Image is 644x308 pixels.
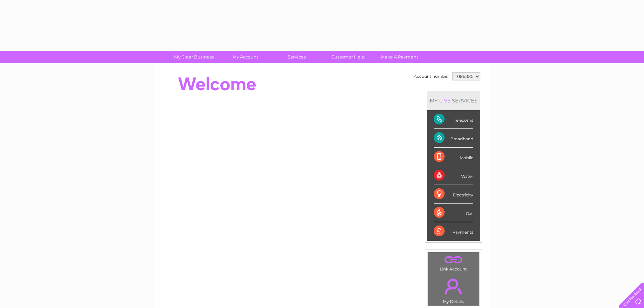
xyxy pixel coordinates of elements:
[372,51,427,63] a: Make A Payment
[429,275,478,298] a: .
[434,166,473,185] div: Water
[166,51,222,63] a: My Clear Business
[412,71,451,82] td: Account number
[427,273,480,306] td: My Details
[434,110,473,129] div: Telecoms
[427,91,480,110] div: MY SERVICES
[434,129,473,147] div: Broadband
[320,51,376,63] a: Customer Help
[269,51,325,63] a: Services
[438,97,452,104] div: LIVE
[429,254,478,266] a: .
[427,252,480,273] td: Link Account
[434,185,473,204] div: Electricity
[434,148,473,166] div: Mobile
[217,51,273,63] a: My Account
[434,222,473,240] div: Payments
[434,204,473,222] div: Gas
